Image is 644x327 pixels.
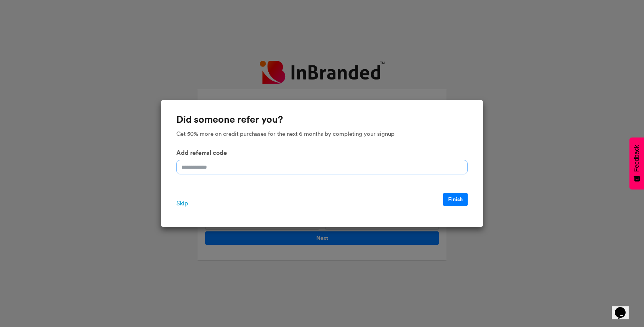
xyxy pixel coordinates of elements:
[443,193,468,206] button: Finish
[633,145,640,172] span: Feedback
[612,296,636,319] iframe: chat widget
[176,110,468,129] h6: Did someone refer you?
[176,145,227,160] label: Add referral code
[176,199,188,208] span: Skip
[176,129,468,139] p: Get 50% more on credit purchases for the next 6 months by completing your signup
[629,137,644,189] button: Feedback - Show survey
